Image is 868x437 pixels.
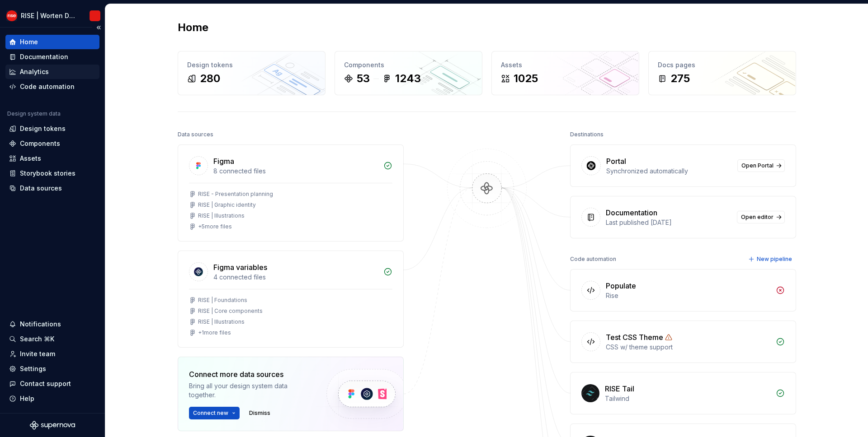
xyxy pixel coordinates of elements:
a: Analytics [5,65,99,79]
div: 1243 [395,71,421,86]
svg: Supernova Logo [30,421,75,430]
div: Analytics [20,67,49,76]
div: 53 [357,71,370,86]
div: Connect more data sources [189,369,311,380]
span: Connect new [193,409,228,417]
div: 8 connected files [213,167,378,176]
div: CSS w/ theme support [606,343,770,352]
a: Components531243 [335,51,482,95]
a: Docs pages275 [648,51,796,95]
div: Last published [DATE] [606,218,731,227]
div: Assets [20,154,41,163]
div: RISE | Worten Design System [21,11,79,20]
button: Contact support [5,377,99,391]
div: Design tokens [187,60,316,70]
button: New pipeline [745,253,796,265]
button: Help [5,391,99,406]
div: Documentation [20,52,68,61]
button: Search ⌘K [5,332,99,346]
div: Docs pages [658,60,787,70]
div: Contact support [20,379,71,388]
div: Tailwind [605,394,770,403]
div: RISE - Presentation planning [198,191,273,198]
div: Figma [213,156,234,167]
div: + 5 more files [198,223,232,230]
a: Assets [5,151,99,166]
a: Settings [5,362,99,376]
div: Data sources [178,128,213,141]
div: Design system data [7,110,61,117]
div: Destinations [570,128,604,141]
div: Help [20,394,34,403]
div: Invite team [20,349,55,358]
h2: Home [178,20,208,35]
div: Rise [606,291,770,300]
a: Documentation [5,50,99,64]
div: 1025 [514,71,538,86]
span: Open Portal [741,162,774,169]
div: 280 [200,71,220,86]
div: RISE | Graphic identity [198,201,256,209]
div: RISE | Core components [198,307,263,315]
button: RISE | Worten Design SystemRISE | Worten Design System [2,6,103,25]
a: Storybook stories [5,166,99,181]
div: Search ⌘K [20,335,54,344]
button: Connect new [189,407,240,419]
div: Storybook stories [20,169,75,178]
a: Open Portal [737,159,785,172]
div: Populate [606,280,636,291]
div: Synchronized automatically [606,167,732,176]
a: Components [5,136,99,151]
button: Notifications [5,317,99,331]
img: RISE | Worten Design System [90,10,100,21]
a: Open editor [737,211,785,223]
div: Home [20,37,38,46]
div: Settings [20,364,46,373]
div: Design tokens [20,124,66,133]
span: Dismiss [249,409,270,417]
img: 9903b928-d555-49e9-94f8-da6655ab210d.png [6,10,17,21]
a: Figma8 connected filesRISE - Presentation planningRISE | Graphic identityRISE | Illustrations+5mo... [178,144,404,242]
div: Components [344,60,473,70]
div: Figma variables [213,262,267,273]
span: Open editor [741,214,774,221]
a: Data sources [5,181,99,195]
a: Design tokens280 [178,51,325,95]
div: Data sources [20,184,62,193]
div: Code automation [20,82,75,91]
a: Home [5,35,99,49]
div: RISE | Illustrations [198,212,245,219]
div: + 1 more files [198,329,231,336]
span: New pipeline [757,256,792,263]
div: RISE Tail [605,383,634,394]
button: Collapse sidebar [92,21,105,34]
div: RISE | Illustrations [198,318,245,325]
a: Code automation [5,79,99,94]
div: 4 connected files [213,273,378,282]
div: Assets [501,60,630,70]
div: Components [20,139,60,148]
a: Invite team [5,347,99,361]
div: RISE | Foundations [198,297,247,304]
a: Figma variables4 connected filesRISE | FoundationsRISE | Core componentsRISE | Illustrations+1mor... [178,251,404,348]
button: Dismiss [245,407,274,419]
div: Bring all your design system data together. [189,381,311,400]
a: Assets1025 [491,51,639,95]
div: 275 [670,71,690,86]
div: Portal [606,156,626,167]
div: Code automation [570,253,616,265]
div: Test CSS Theme [606,332,663,343]
a: Design tokens [5,121,99,136]
div: Notifications [20,320,61,329]
div: Documentation [606,207,657,218]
